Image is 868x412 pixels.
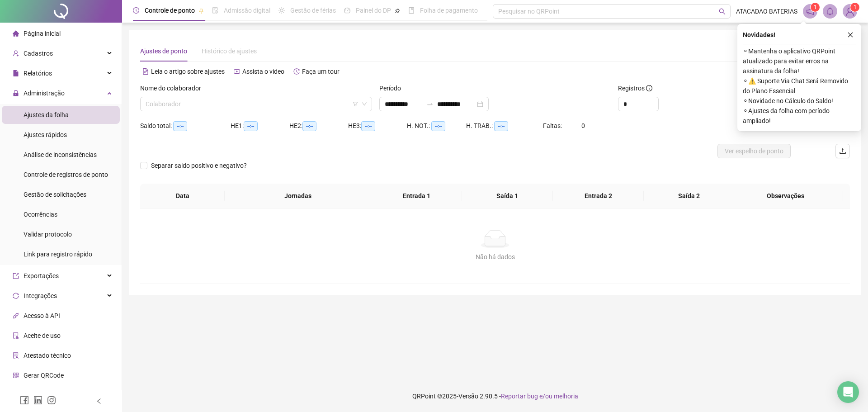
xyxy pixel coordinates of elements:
[743,76,856,96] span: ⚬ ⚠️ Suporte Via Chat Será Removido do Plano Essencial
[743,106,856,126] span: ⚬ Ajustes da folha com período ampliado!
[13,70,19,76] span: file
[728,184,843,208] th: Observações
[24,231,72,238] span: Validar protocolo
[13,30,19,37] span: home
[356,7,391,14] span: Painel do DP
[735,191,836,201] span: Observações
[847,32,854,38] span: close
[133,7,139,14] span: clock-circle
[145,7,195,14] span: Controle de ponto
[24,131,67,138] span: Ajustes rápidos
[420,7,478,14] span: Folha de pagamento
[24,312,60,319] span: Acesso à API
[24,251,92,258] span: Link para registro rápido
[24,191,86,198] span: Gestão de solicitações
[361,121,375,131] span: --:--
[198,8,204,14] span: pushpin
[543,122,563,129] span: Faltas:
[24,70,52,77] span: Relatórios
[426,100,434,108] span: swap-right
[231,121,289,131] div: HE 1:
[290,7,336,14] span: Gestão de férias
[850,3,859,12] sup: Atualize o seu contato no menu Meus Dados
[151,68,225,75] span: Leia o artigo sobre ajustes
[278,7,285,14] span: sun
[717,144,791,158] button: Ver espelho de ponto
[24,372,64,379] span: Gerar QRCode
[494,121,508,131] span: --:--
[13,372,19,379] span: qrcode
[854,4,857,10] span: 1
[646,85,652,91] span: info-circle
[225,184,371,208] th: Jornadas
[151,252,839,262] div: Não há dados
[839,147,846,155] span: upload
[644,184,735,208] th: Saída 2
[24,90,65,97] span: Administração
[501,393,578,400] span: Reportar bug e/ou melhoria
[407,121,466,131] div: H. NOT.:
[24,111,69,118] span: Ajustes da folha
[20,396,29,405] span: facebook
[743,96,856,106] span: ⚬ Novidade no Cálculo do Saldo!
[13,90,19,96] span: lock
[811,3,820,12] sup: 1
[173,121,187,131] span: --:--
[362,101,367,107] span: down
[24,211,57,218] span: Ocorrências
[24,352,71,359] span: Atestado técnico
[24,332,61,339] span: Aceite de uso
[379,83,407,93] label: Período
[140,121,231,131] div: Saldo total:
[24,30,61,37] span: Página inicial
[743,46,856,76] span: ⚬ Mantenha o aplicativo QRPoint atualizado para evitar erros na assinatura da folha!
[13,273,19,279] span: export
[353,101,358,107] span: filter
[147,161,250,170] span: Separar saldo positivo e negativo?
[302,121,316,131] span: --:--
[408,7,415,14] span: book
[806,7,814,15] span: notification
[140,184,225,208] th: Data
[224,7,270,14] span: Admissão digital
[140,83,207,93] label: Nome do colaborador
[242,68,284,75] span: Assista o vídeo
[122,380,868,412] footer: QRPoint © 2025 - 2.90.5 -
[13,332,19,339] span: audit
[344,7,350,14] span: dashboard
[371,184,462,208] th: Entrada 1
[13,50,19,57] span: user-add
[553,184,644,208] th: Entrada 2
[814,4,817,10] span: 1
[212,7,218,14] span: file-done
[244,121,258,131] span: --:--
[837,381,859,403] div: Open Intercom Messenger
[142,68,149,75] span: file-text
[348,121,407,131] div: HE 3:
[24,50,53,57] span: Cadastros
[47,396,56,405] span: instagram
[466,121,543,131] div: H. TRAB.:
[24,292,57,299] span: Integrações
[202,47,257,55] span: Histórico de ajustes
[618,83,652,93] span: Registros
[458,393,478,400] span: Versão
[843,5,857,18] img: 76675
[13,352,19,359] span: solution
[13,293,19,299] span: sync
[462,184,553,208] th: Saída 1
[395,8,400,14] span: pushpin
[234,68,240,75] span: youtube
[302,68,340,75] span: Faça um tour
[24,171,108,178] span: Controle de registros de ponto
[33,396,42,405] span: linkedin
[719,8,726,15] span: search
[24,272,59,279] span: Exportações
[581,122,585,129] span: 0
[289,121,348,131] div: HE 2:
[140,47,187,55] span: Ajustes de ponto
[431,121,445,131] span: --:--
[426,100,434,108] span: to
[826,7,834,15] span: bell
[736,6,797,16] span: ATACADAO BATERIAS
